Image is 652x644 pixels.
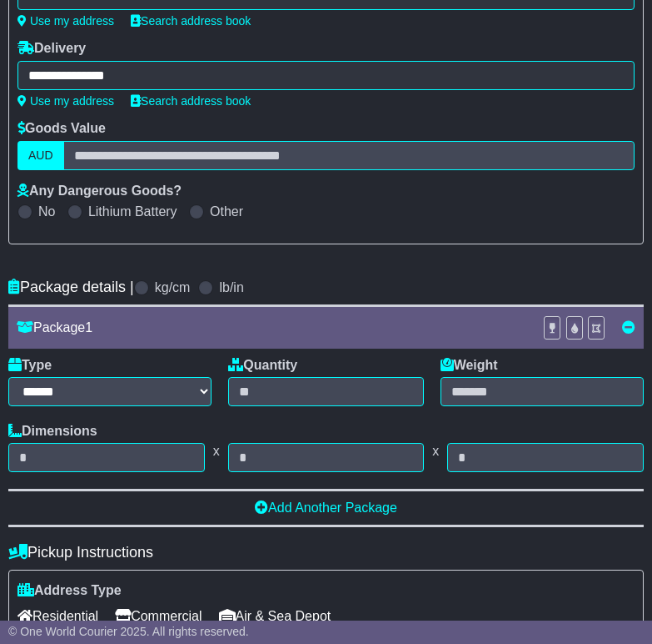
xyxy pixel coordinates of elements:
[17,14,114,28] a: Use my address
[440,357,498,373] label: Weight
[228,357,297,373] label: Quantity
[38,204,55,219] label: No
[8,625,249,638] span: © One World Courier 2025. All rights reserved.
[8,279,134,296] h4: Package details |
[8,319,535,335] div: Package
[85,320,92,335] span: 1
[219,279,243,295] label: lb/in
[17,40,86,56] label: Delivery
[131,14,251,28] a: Search address book
[205,443,228,459] span: x
[8,544,644,561] h4: Pickup Instructions
[622,320,635,335] a: Remove this item
[17,141,64,170] label: AUD
[155,279,191,295] label: kg/cm
[8,423,97,439] label: Dimensions
[8,357,52,373] label: Type
[424,443,447,459] span: x
[17,120,106,136] label: Goods Value
[17,183,182,199] label: Any Dangerous Goods?
[17,582,122,598] label: Address Type
[17,603,98,629] span: Residential
[131,94,251,108] a: Search address book
[219,603,331,629] span: Air & Sea Depot
[88,204,177,219] label: Lithium Battery
[210,204,243,219] label: Other
[255,501,397,515] a: Add Another Package
[17,94,114,108] a: Use my address
[115,603,202,629] span: Commercial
